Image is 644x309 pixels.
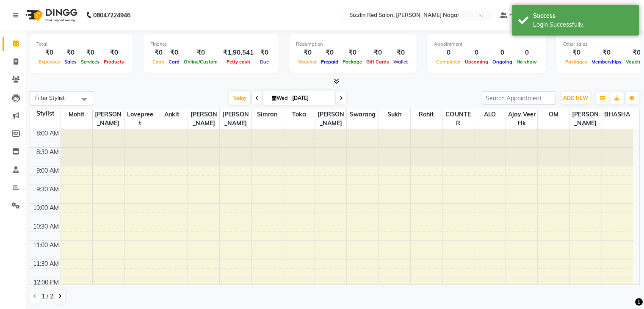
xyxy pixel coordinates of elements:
[229,91,250,105] span: Today
[270,95,290,101] span: Wed
[32,278,61,287] div: 12:00 PM
[182,59,220,65] span: Online/Custom
[601,109,633,120] span: BHASHA
[35,129,61,138] div: 8:00 AM
[391,59,410,65] span: Wallet
[364,48,391,58] div: ₹0
[22,3,80,27] img: logo
[102,59,126,65] span: Products
[514,59,539,65] span: No show
[319,48,340,58] div: ₹0
[506,109,537,129] span: Ajay veer hk
[35,185,61,194] div: 9:30 AM
[150,41,272,48] div: Finance
[283,109,315,120] span: Toka
[182,48,220,58] div: ₹0
[36,41,126,48] div: Total
[150,48,166,58] div: ₹0
[30,109,61,118] div: Stylist
[102,48,126,58] div: ₹0
[220,109,251,129] span: [PERSON_NAME]
[340,48,364,58] div: ₹0
[31,241,61,250] div: 11:00 AM
[93,3,130,27] b: 08047224946
[589,59,624,65] span: Memberships
[538,109,569,120] span: OM
[188,109,219,129] span: [PERSON_NAME]
[150,59,166,65] span: Cash
[257,48,272,58] div: ₹0
[442,109,474,129] span: COUNTER
[36,48,62,58] div: ₹0
[35,148,61,157] div: 8:30 AM
[31,259,61,268] div: 11:30 AM
[156,109,188,120] span: Ankit
[35,94,65,101] span: Filter Stylist
[61,109,92,120] span: Mohit
[224,59,252,65] span: Petty cash
[490,48,514,58] div: 0
[93,109,124,129] span: [PERSON_NAME]
[463,59,490,65] span: Upcoming
[319,59,340,65] span: Prepaid
[482,91,556,105] input: Search Appointment
[463,48,490,58] div: 0
[474,109,506,120] span: ALO
[296,48,319,58] div: ₹0
[166,48,182,58] div: ₹0
[296,59,319,65] span: Voucher
[79,48,102,58] div: ₹0
[35,166,61,175] div: 9:00 AM
[364,59,391,65] span: Gift Cards
[31,204,61,212] div: 10:00 AM
[490,59,514,65] span: Ongoing
[290,92,332,105] input: 2025-09-03
[220,48,257,58] div: ₹1,90,541
[434,59,463,65] span: Completed
[569,109,601,129] span: [PERSON_NAME]
[62,59,79,65] span: Sales
[296,41,410,48] div: Redemption
[434,48,463,58] div: 0
[252,109,283,120] span: Simran
[434,41,539,48] div: Appointment
[514,48,539,58] div: 0
[533,11,633,20] div: Success
[31,222,61,231] div: 10:30 AM
[166,59,182,65] span: Card
[379,109,410,120] span: Sukh
[315,109,346,129] span: [PERSON_NAME]
[62,48,79,58] div: ₹0
[561,92,590,104] button: ADD NEW
[563,59,589,65] span: Packages
[258,59,271,65] span: Due
[124,109,156,129] span: Lovepreet
[41,292,53,301] span: 1 / 2
[563,48,589,58] div: ₹0
[347,109,378,120] span: Swarang
[391,48,410,58] div: ₹0
[589,48,624,58] div: ₹0
[36,59,62,65] span: Expenses
[563,95,588,101] span: ADD NEW
[411,109,442,120] span: Rohit
[340,59,364,65] span: Package
[79,59,102,65] span: Services
[533,20,633,29] div: Login Successfully.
